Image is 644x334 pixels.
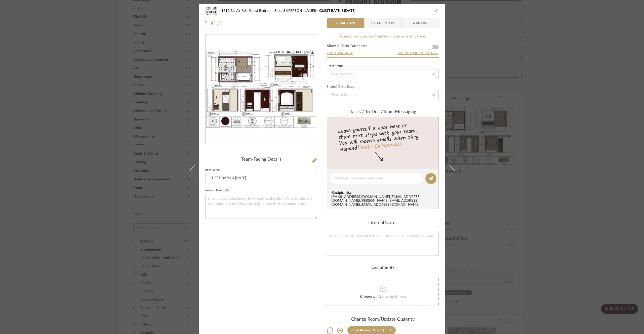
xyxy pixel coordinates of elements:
[327,220,439,226] div: Internal Notes
[205,157,317,162] div: Team-Facing Details
[331,195,436,207] div: [EMAIL_ADDRESS][DOMAIN_NAME] , [EMAIL_ADDRESS][DOMAIN_NAME] , [PERSON_NAME][EMAIL_ADDRESS][DOMAIN...
[327,69,439,79] input: Type to Search…
[331,190,436,195] span: Recipients:
[351,328,387,332] div: Guest Bedroom Suite 3 ([PERSON_NAME])
[327,86,355,88] div: Internal Client Status
[397,51,439,55] button: Dashboard Settings
[327,317,439,322] div: Change Room/Update Quantity
[327,109,439,115] div: team Messaging
[274,50,314,55] div: GUEST BA... [DATE].pdf
[249,9,319,13] span: Guest Bedroom Suite 3 ([PERSON_NAME])
[206,50,317,129] img: 337d761b-3ce4-414f-b773-157f86cad3ea_436x436.jpg
[327,51,353,55] button: Bulk Manage
[327,265,439,271] div: Documents
[360,295,382,299] span: Choose a file
[371,18,394,28] span: Client View
[205,169,220,171] label: Item Name
[350,110,383,114] span: Tasks / To-Dos /
[434,9,439,13] button: close
[327,34,439,39] div: Content here copies to Client View - confirm visibility there.
[205,173,317,183] input: Enter Item Name
[205,6,217,16] img: 337d761b-3ce4-414f-b773-157f86cad3ea_48x40.jpg
[221,9,249,13] span: 1812 Bel Air Rd
[335,18,356,28] span: Team View
[407,18,433,28] span: Orders
[327,65,343,67] div: Team Status
[205,189,231,192] label: Internal Description
[359,140,402,153] a: Invite Collaborator
[382,295,407,299] span: or drag it here.
[327,90,439,100] input: Type to Search…
[206,50,317,129] div: 0
[319,9,355,13] span: GUEST BATH 3 [DATE]
[327,120,439,154] div: Leave yourself a note here or share next steps with your team. You will receive emails when they ...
